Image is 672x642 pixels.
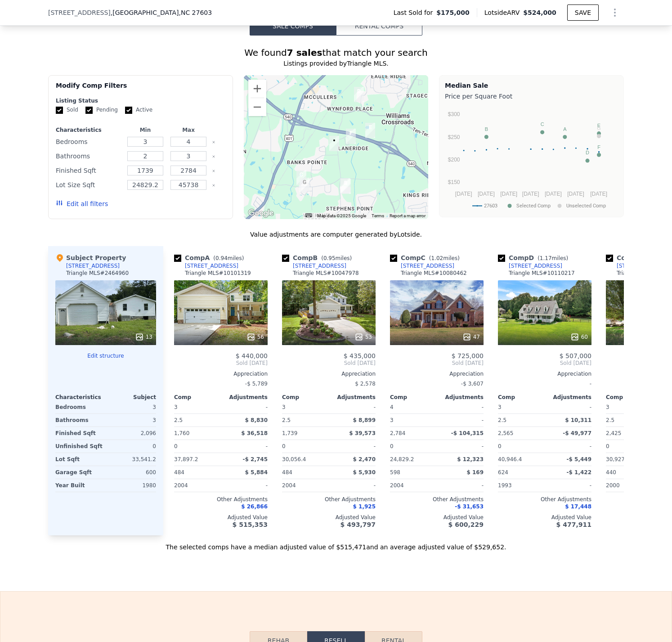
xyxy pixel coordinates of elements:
button: Rental Comps [336,17,422,36]
div: Appreciation [390,370,484,377]
span: 2,565 [498,430,513,436]
button: Clear [212,184,215,187]
div: Other Adjustments [390,496,484,503]
span: $ 8,830 [245,417,268,423]
div: 2.5 [498,414,543,427]
div: Comp [174,394,221,401]
div: Appreciation [498,370,591,377]
span: 40,946.4 [498,456,522,462]
div: Subject Property [55,253,126,262]
div: 53 [354,332,372,341]
div: Other Adjustments [282,496,376,503]
span: 3 [174,404,178,410]
label: Pending [85,106,118,114]
text: $200 [448,157,460,163]
span: Map data ©2025 Google [317,213,366,218]
span: 0 [498,443,502,449]
div: [STREET_ADDRESS] [293,262,346,269]
div: 2.5 [174,414,219,427]
div: Comp [498,394,545,401]
text: A [563,126,567,132]
svg: A chart. [445,103,618,215]
a: [STREET_ADDRESS] [498,262,562,269]
div: - [498,377,591,390]
span: 0 [606,443,609,449]
span: Lotside ARV [484,8,523,17]
text: D [586,150,589,155]
div: Adjusted Value [390,514,484,521]
div: 2004 [390,479,435,492]
span: , [GEOGRAPHIC_DATA] [111,8,212,17]
div: Modify Comp Filters [56,81,225,97]
div: Bedrooms [55,401,104,413]
div: Garage Sqft [55,466,104,479]
label: Sold [56,106,78,114]
button: Keyboard shortcuts [305,213,312,217]
span: $ 2,470 [353,456,376,462]
span: $ 600,229 [448,521,484,528]
span: $ 39,573 [349,430,376,436]
input: Sold [56,107,63,114]
span: -$ 104,315 [451,430,484,436]
button: Edit structure [55,352,156,359]
span: $ 5,930 [353,469,376,476]
div: Subject [106,394,156,401]
text: [DATE] [478,191,495,197]
div: Comp C [390,253,463,262]
div: 3 [108,414,156,427]
text: [DATE] [545,191,562,197]
div: Finished Sqft [56,164,122,177]
span: ( miles) [534,255,572,261]
input: Active [125,107,132,114]
span: 484 [174,469,184,476]
div: 3320 Highgate Rd [300,178,309,193]
span: $ 8,899 [353,417,376,423]
div: 600 [108,466,156,479]
span: $ 17,448 [565,503,591,510]
div: Adjustments [545,394,591,401]
text: G [597,126,601,131]
span: 1,760 [174,430,189,436]
div: 1100 Sky Point Ct [354,87,364,102]
text: E [597,123,600,128]
a: Report a map error [390,213,426,218]
span: $ 10,311 [565,417,591,423]
div: 1980 [108,479,156,492]
div: 2,096 [108,427,156,440]
div: Listing Status [56,97,225,104]
div: - [439,414,484,427]
div: Min [125,126,165,134]
div: 2713 Rustic Brick Rd [341,179,351,194]
span: -$ 31,653 [455,503,484,510]
text: $150 [448,179,460,185]
div: [STREET_ADDRESS] [617,262,670,269]
button: Zoom out [248,98,266,116]
span: Sold [DATE] [282,359,376,367]
span: 37,897.2 [174,456,198,462]
div: 2.5 [606,414,651,427]
text: B [485,126,488,132]
div: Lot Size Sqft [56,179,122,191]
span: ( miles) [426,255,463,261]
div: Triangle MLS # 10080462 [401,269,467,277]
text: Unselected Comp [566,203,606,209]
text: [DATE] [522,191,539,197]
span: -$ 5,789 [245,381,268,387]
div: 1413 Northview Ct [329,136,339,151]
img: Google [246,207,276,219]
span: $ 477,911 [556,521,591,528]
div: 2721 Rustic Brick Rd [340,178,350,193]
span: 440 [606,469,616,476]
div: [STREET_ADDRESS] [401,262,454,269]
div: - [547,440,591,453]
span: 24,829.2 [390,456,414,462]
span: $ 435,000 [344,352,376,359]
div: Median Sale [445,81,618,90]
div: Characteristics [55,394,106,401]
div: Bathrooms [56,150,122,162]
span: -$ 49,977 [563,430,591,436]
div: Comp [282,394,329,401]
div: 9041 Chelsea Dr [296,170,306,185]
strong: 7 sales [287,47,323,58]
div: 33,541.2 [108,453,156,466]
